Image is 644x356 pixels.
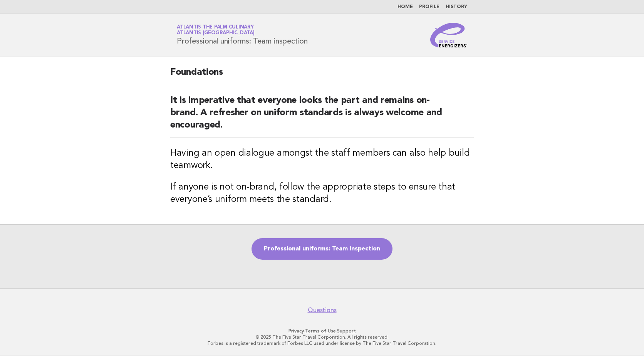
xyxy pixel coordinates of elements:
[419,5,439,9] a: Profile
[170,181,474,206] h3: If anyone is not on-brand, follow the appropriate steps to ensure that everyone’s uniform meets t...
[177,31,255,36] span: Atlantis [GEOGRAPHIC_DATA]
[170,94,474,138] h2: It is imperative that everyone looks the part and remains on-brand. A refresher on uniform standa...
[86,328,558,334] p: · ·
[252,238,392,260] a: Professional uniforms: Team inspection
[177,25,308,45] h1: Professional uniforms: Team inspection
[337,328,356,334] a: Support
[86,340,558,346] p: Forbes is a registered trademark of Forbes LLC used under license by The Five Star Travel Corpora...
[305,328,336,334] a: Terms of Use
[430,23,467,47] img: Service Energizers
[170,147,474,172] h3: Having an open dialogue amongst the staff members can also help build teamwork.
[86,334,558,340] p: © 2025 The Five Star Travel Corporation. All rights reserved.
[177,25,255,35] a: Atlantis The Palm CulinaryAtlantis [GEOGRAPHIC_DATA]
[446,5,467,9] a: History
[170,66,474,85] h2: Foundations
[397,5,413,9] a: Home
[288,328,304,334] a: Privacy
[308,306,337,314] a: Questions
